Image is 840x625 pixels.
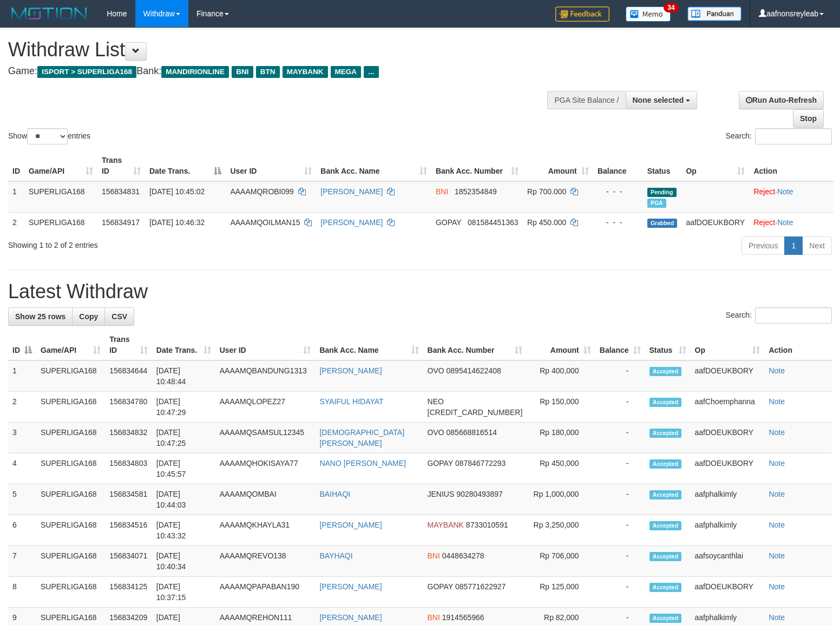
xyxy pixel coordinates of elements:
[527,453,595,484] td: Rp 450,000
[36,392,105,423] td: SUPERLIGA168
[645,330,691,360] th: Status: activate to sort column ascending
[152,577,215,608] td: [DATE] 10:37:15
[79,312,98,321] span: Copy
[8,577,36,608] td: 8
[769,459,785,468] a: Note
[598,186,639,197] div: - - -
[691,515,765,546] td: aafphalkimly
[649,521,682,530] span: Accepted
[319,521,382,529] a: [PERSON_NAME]
[428,551,440,560] span: BNI
[319,366,382,375] a: [PERSON_NAME]
[527,187,566,196] span: Rp 700.000
[466,521,508,529] span: Copy 8733010591 to clipboard
[149,218,205,227] span: [DATE] 10:46:32
[649,583,682,592] span: Accepted
[595,360,645,392] td: -
[555,6,609,22] img: Feedback.jpg
[364,66,378,78] span: ...
[428,613,440,622] span: BNI
[753,187,775,196] a: Reject
[319,490,350,498] a: BAIHAQI
[97,150,145,181] th: Trans ID: activate to sort column ascending
[8,392,36,423] td: 2
[215,453,316,484] td: AAAAMQHOKISAYA77
[726,128,832,144] label: Search:
[149,187,205,196] span: [DATE] 10:45:02
[691,577,765,608] td: aafDOEUKBORY
[428,408,523,417] span: Copy 5859459223534313 to clipboard
[527,330,595,360] th: Amount: activate to sort column ascending
[36,453,105,484] td: SUPERLIGA168
[455,459,506,468] span: Copy 087846772293 to clipboard
[8,281,832,302] h1: Latest Withdraw
[755,128,832,144] input: Search:
[319,459,405,468] a: NANO [PERSON_NAME]
[442,551,484,560] span: Copy 0448634278 to clipboard
[593,150,643,181] th: Balance
[105,453,152,484] td: 156834803
[105,360,152,392] td: 156834644
[215,515,316,546] td: AAAAMQKHAYLA31
[769,397,785,406] a: Note
[423,330,527,360] th: Bank Acc. Number: activate to sort column ascending
[226,150,316,181] th: User ID: activate to sort column ascending
[691,453,765,484] td: aafDOEUKBORY
[320,187,383,196] a: [PERSON_NAME]
[595,392,645,423] td: -
[105,515,152,546] td: 156834516
[319,582,382,591] a: [PERSON_NAME]
[442,613,484,622] span: Copy 1914565966 to clipboard
[8,66,549,77] h4: Game: Bank:
[456,490,503,498] span: Copy 90280493897 to clipboard
[24,212,97,232] td: SUPERLIGA168
[37,66,136,78] span: ISPORT > SUPERLIGA168
[547,91,625,109] div: PGA Site Balance /
[8,307,73,326] a: Show 25 rows
[316,150,431,181] th: Bank Acc. Name: activate to sort column ascending
[72,307,105,326] a: Copy
[319,428,404,448] a: [DEMOGRAPHIC_DATA][PERSON_NAME]
[649,367,682,376] span: Accepted
[802,236,832,255] a: Next
[161,66,229,78] span: MANDIRIONLINE
[647,219,678,228] span: Grabbed
[105,330,152,360] th: Trans ID: activate to sort column ascending
[152,330,215,360] th: Date Trans.: activate to sort column ascending
[793,109,824,128] a: Stop
[691,423,765,453] td: aafDOEUKBORY
[447,428,497,437] span: Copy 085668816514 to clipboard
[428,459,453,468] span: GOPAY
[447,366,501,375] span: Copy 0895414622408 to clipboard
[152,546,215,577] td: [DATE] 10:40:34
[315,330,423,360] th: Bank Acc. Name: activate to sort column ascending
[8,515,36,546] td: 6
[331,66,362,78] span: MEGA
[431,150,523,181] th: Bank Acc. Number: activate to sort column ascending
[769,521,785,529] a: Note
[436,187,448,196] span: BNI
[215,484,316,515] td: AAAAMQOMBAI
[152,515,215,546] td: [DATE] 10:43:32
[36,484,105,515] td: SUPERLIGA168
[527,218,566,227] span: Rp 450.000
[643,150,682,181] th: Status
[105,423,152,453] td: 156834832
[769,490,785,498] a: Note
[595,577,645,608] td: -
[230,218,300,227] span: AAAAMQOILMAN15
[215,423,316,453] td: AAAAMQSAMSUL12345
[319,397,383,406] a: SYAIFUL HIDAYAT
[769,613,785,622] a: Note
[102,187,140,196] span: 156834831
[769,551,785,560] a: Note
[8,39,549,61] h1: Withdraw List
[527,546,595,577] td: Rp 706,000
[726,307,832,324] label: Search:
[595,484,645,515] td: -
[749,150,834,181] th: Action
[626,6,671,22] img: Button%20Memo.svg
[428,521,464,529] span: MAYBANK
[8,128,90,144] label: Show entries
[428,490,455,498] span: JENIUS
